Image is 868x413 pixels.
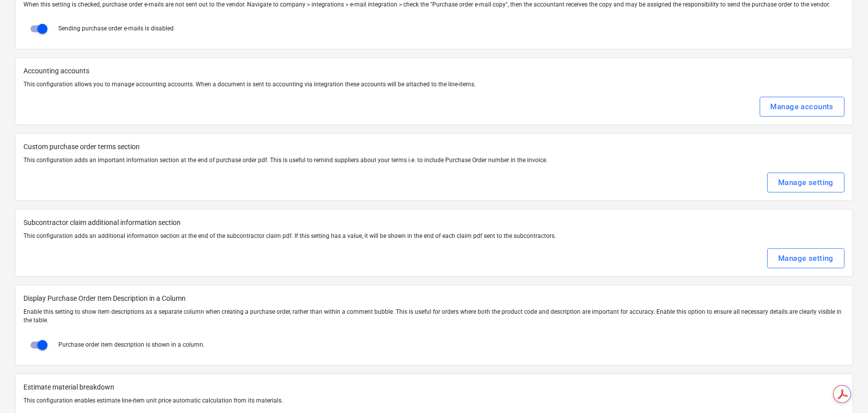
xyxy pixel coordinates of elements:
[23,66,845,76] p: Accounting accounts
[767,173,845,193] button: Manage setting
[760,97,845,117] button: Manage accounts
[23,80,845,89] p: This configuration allows you to manage accounting accounts. When a document is sent to accountin...
[58,24,174,33] p: Sending purchase order e-mails is disabled
[23,217,845,228] p: Subcontractor claim additional information section
[23,156,845,165] p: This configuration adds an important information section at the end of purchase order pdf. This i...
[23,232,845,240] p: This configuration adds an additional information section at the end of the subcontractor claim p...
[58,341,205,349] p: Purchase order item description is shown in a column.
[778,252,834,265] div: Manage setting
[23,382,845,393] span: Estimate material breakdown
[23,142,845,152] p: Custom purchase order terms section
[23,293,845,304] span: Display Purchase Order Item Description in a Column
[778,176,834,189] div: Manage setting
[23,397,845,405] p: This configuration enables estimate line-item unit price automatic calculation from its materials.
[771,100,834,113] div: Manage accounts
[767,248,845,268] button: Manage setting
[23,308,845,325] p: Enable this setting to show item descriptions as a separate column when creating a purchase order...
[23,0,845,9] p: When this setting is checked, purchase order e-mails are not sent out to the vendor. Navigate to ...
